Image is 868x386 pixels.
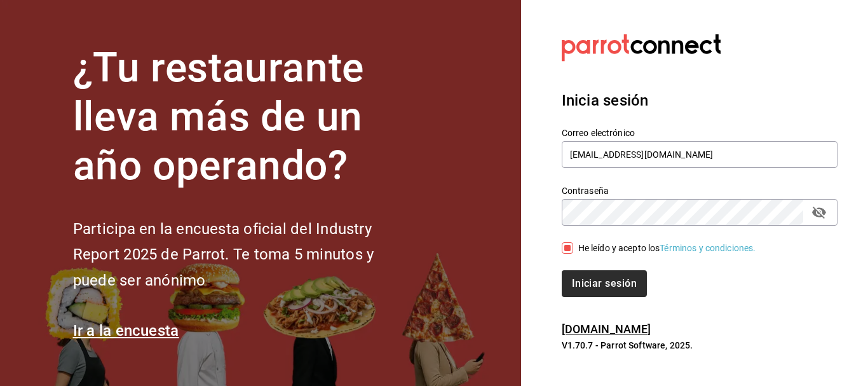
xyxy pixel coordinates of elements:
[562,141,837,168] input: Ingresa tu correo electrónico
[73,44,416,190] h1: ¿Tu restaurante lleva más de un año operando?
[562,339,837,352] p: V1.70.7 - Parrot Software, 2025.
[562,270,647,297] button: Iniciar sesión
[562,322,651,336] a: [DOMAIN_NAME]
[660,243,756,253] a: Términos y condiciones.
[73,216,416,294] h2: Participa en la encuesta oficial del Industry Report 2025 de Parrot. Te toma 5 minutos y puede se...
[562,128,837,137] label: Correo electrónico
[562,186,837,195] label: Contraseña
[562,89,837,112] h3: Inicia sesión
[578,242,756,255] div: He leído y acepto los
[73,322,179,340] a: Ir a la encuesta
[808,202,830,223] button: passwordField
